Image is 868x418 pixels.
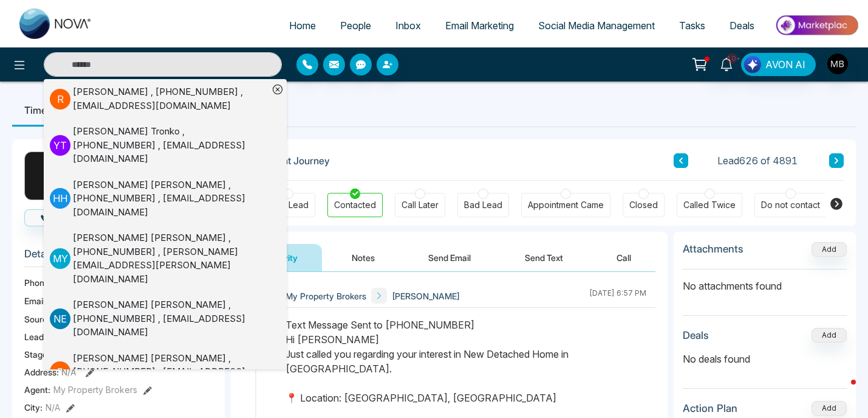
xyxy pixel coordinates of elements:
[19,9,92,39] img: Nova CRM Logo
[328,14,383,37] a: People
[50,361,70,382] p: B
[24,294,47,307] span: Email:
[538,19,655,32] span: Social Media Management
[589,288,646,304] div: [DATE] 6:57 PM
[761,199,820,211] div: Do not contact
[744,56,761,73] img: Lead Flow
[50,248,70,269] p: M Y
[667,14,717,37] a: Tasks
[73,178,268,220] div: [PERSON_NAME] [PERSON_NAME] , [PHONE_NUMBER] , [EMAIL_ADDRESS][DOMAIN_NAME]
[24,152,73,200] div: T
[53,383,137,396] span: My Property Brokers
[277,14,328,37] a: Home
[404,244,495,271] button: Send Email
[12,94,75,127] li: Timeline
[46,401,60,414] span: N/A
[683,402,737,414] h3: Action Plan
[433,14,526,37] a: Email Marketing
[395,19,421,32] span: Inbox
[50,89,70,110] p: R
[683,270,847,293] p: No attachments found
[50,188,70,209] p: H H
[812,242,847,257] button: Add
[773,12,861,39] img: Market-place.gif
[50,135,70,156] p: Y T
[289,19,316,32] span: Home
[402,199,439,211] div: Call Later
[24,348,50,361] span: Stage:
[730,19,754,32] span: Deals
[24,209,83,226] button: Call
[24,248,213,266] h3: Details
[24,330,68,343] span: Lead Type:
[73,231,268,286] div: [PERSON_NAME] [PERSON_NAME] , [PHONE_NUMBER] , [PERSON_NAME][EMAIL_ADDRESS][PERSON_NAME][DOMAIN_N...
[392,290,460,302] span: [PERSON_NAME]
[445,19,514,32] span: Email Marketing
[679,19,705,32] span: Tasks
[501,244,587,271] button: Send Text
[73,125,268,166] div: [PERSON_NAME] Tronko , [PHONE_NUMBER] , [EMAIL_ADDRESS][DOMAIN_NAME]
[268,199,309,211] div: New Lead
[73,298,268,340] div: [PERSON_NAME] [PERSON_NAME] , [PHONE_NUMBER] , [EMAIL_ADDRESS][DOMAIN_NAME]
[528,199,604,211] div: Appointment Came
[683,199,736,211] div: Called Twice
[812,401,847,416] button: Add
[717,153,798,168] span: Lead 626 of 4891
[24,383,50,396] span: Agent:
[73,352,268,393] div: [PERSON_NAME] [PERSON_NAME] , [PHONE_NUMBER] , [EMAIL_ADDRESS][DOMAIN_NAME]
[683,352,847,366] p: No deals found
[827,54,848,74] img: User Avatar
[526,14,667,37] a: Social Media Management
[712,53,741,74] a: 10+
[334,199,376,211] div: Contacted
[629,199,658,211] div: Closed
[741,53,816,76] button: AVON AI
[765,57,805,72] span: AVON AI
[50,308,70,329] p: N E
[812,328,847,343] button: Add
[683,329,709,341] h3: Deals
[285,290,366,302] span: My Property Brokers
[592,244,655,271] button: Call
[827,377,856,406] iframe: Intercom live chat
[340,19,371,32] span: People
[73,85,268,113] div: [PERSON_NAME] , [PHONE_NUMBER] , [EMAIL_ADDRESS][DOMAIN_NAME]
[464,199,502,211] div: Bad Lead
[61,367,77,377] span: N/A
[24,401,43,414] span: City :
[327,244,399,271] button: Notes
[24,276,52,289] span: Phone:
[24,366,77,378] span: Address:
[683,243,743,255] h3: Attachments
[726,53,737,64] span: 10+
[717,14,767,37] a: Deals
[24,313,55,326] span: Source:
[812,243,847,254] span: Add
[383,14,433,37] a: Inbox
